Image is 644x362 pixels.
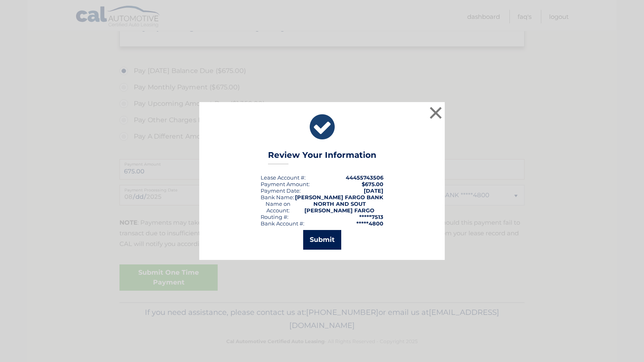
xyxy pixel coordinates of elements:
div: Name on Account: [261,200,296,214]
button: × [428,105,444,121]
button: Submit [303,230,341,250]
span: $675.00 [362,181,383,187]
div: Bank Name: [261,194,294,200]
div: : [261,187,301,194]
h3: Review Your Information [268,150,376,164]
span: [DATE] [364,187,383,194]
div: Lease Account #: [261,174,306,181]
div: Routing #: [261,214,288,220]
strong: [PERSON_NAME] FARGO BANK [295,194,383,200]
span: Payment Date [261,187,299,194]
div: Bank Account #: [261,220,304,227]
strong: 44455743506 [346,174,383,181]
div: Payment Amount: [261,181,310,187]
strong: NORTH AND SOUT [PERSON_NAME] FARGO [304,200,374,214]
